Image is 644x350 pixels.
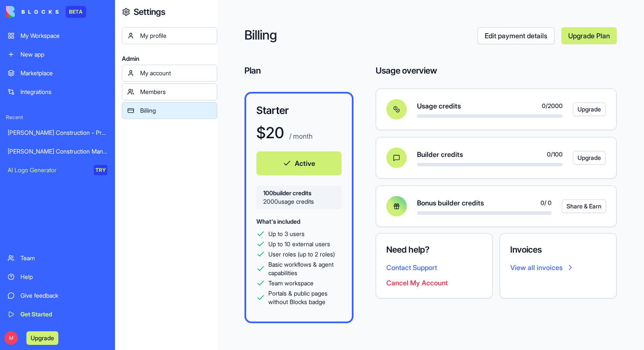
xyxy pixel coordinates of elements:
a: [PERSON_NAME] Construction - Project Management [3,124,112,141]
span: Usage credits [417,101,461,111]
div: [PERSON_NAME] Construction - Project Management [8,128,107,137]
a: My account [122,65,217,82]
div: My account [140,69,212,77]
span: 2000 usage credits [263,197,335,206]
button: Upgrade [573,151,606,165]
h3: Starter [256,104,342,117]
h4: Invoices [510,244,606,256]
span: User roles (up to 2 roles) [268,250,335,259]
a: My Workspace [3,27,112,44]
a: Edit payment details [477,27,555,44]
button: Share & Earn [562,199,606,213]
img: logo [6,6,59,18]
div: Help [20,273,107,281]
h4: Need help? [386,244,482,256]
span: Up to 3 users [268,230,305,238]
button: Active [256,151,342,175]
p: / month [287,131,313,141]
div: BETA [66,6,86,18]
div: New app [20,50,107,59]
span: Team workspace [268,279,313,287]
h4: Settings [134,6,165,18]
span: 0 / 100 [547,150,563,159]
div: Team [20,254,107,262]
div: Give feedback [20,291,107,300]
div: Marketplace [20,69,107,77]
div: My profile [140,31,212,40]
a: Integrations [3,83,112,100]
span: 0 / 0 [540,199,552,207]
a: View all invoices [510,262,606,273]
span: M [4,331,18,345]
a: Upgrade [26,333,58,342]
div: AI Logo Generator [8,166,88,174]
span: Admin [122,54,217,63]
div: My Workspace [20,31,107,40]
span: Bonus builder credits [417,198,484,208]
a: Starter$20 / monthActive100builder credits2000usage creditsWhat's includedUp to 3 usersUp to 10 e... [244,92,354,323]
a: Team [3,250,112,267]
div: Billing [140,106,212,115]
a: Upgrade [573,102,596,116]
span: Up to 10 external users [268,240,330,248]
div: TRY [94,165,107,175]
span: Portals & public pages without Blocks badge [268,289,342,306]
div: Members [140,88,212,96]
h2: Billing [244,27,477,44]
span: What's included [256,218,300,225]
span: 0 / 2000 [542,102,563,110]
button: Contact Support [386,262,437,273]
a: New app [3,46,112,63]
div: Get Started [20,310,107,319]
a: Help [3,268,112,285]
a: Get Started [3,306,112,323]
h1: $ 20 [256,124,284,141]
span: 100 builder credits [263,189,335,197]
a: BETA [6,6,86,18]
a: Members [122,83,217,100]
button: Upgrade [573,102,606,116]
a: My profile [122,27,217,44]
a: Upgrade [573,151,596,165]
div: [PERSON_NAME] Construction Manager [8,147,107,156]
a: Give feedback [3,287,112,304]
button: Upgrade [26,331,58,345]
a: Billing [122,102,217,119]
div: Integrations [20,88,107,96]
button: Cancel My Account [386,278,448,288]
a: AI Logo GeneratorTRY [3,162,112,179]
span: Builder credits [417,149,463,159]
h4: Usage overview [376,65,437,77]
h4: Plan [244,65,354,77]
span: Recent [3,114,112,121]
span: Basic workflows & agent capabilities [268,260,342,277]
a: [PERSON_NAME] Construction Manager [3,143,112,160]
a: Marketplace [3,65,112,82]
a: Upgrade Plan [561,27,617,44]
